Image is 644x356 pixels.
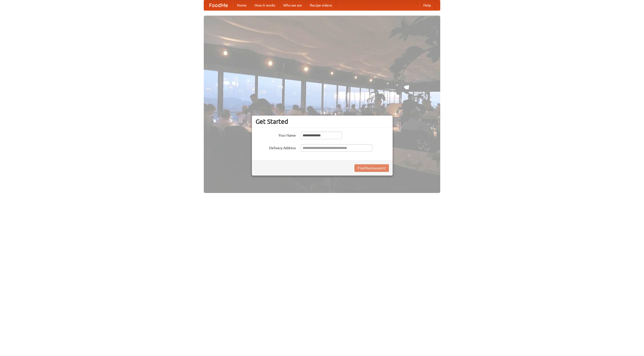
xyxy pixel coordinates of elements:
label: Your Name [256,132,296,138]
label: Delivery Address [256,144,296,150]
a: Help [419,0,435,10]
a: Home [233,0,251,10]
a: Recipe videos [306,0,336,10]
a: FoodMe [204,0,233,10]
button: Find Restaurants! [354,164,389,172]
h3: Get Started [256,118,389,125]
a: Who we are [279,0,306,10]
a: How it works [251,0,279,10]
